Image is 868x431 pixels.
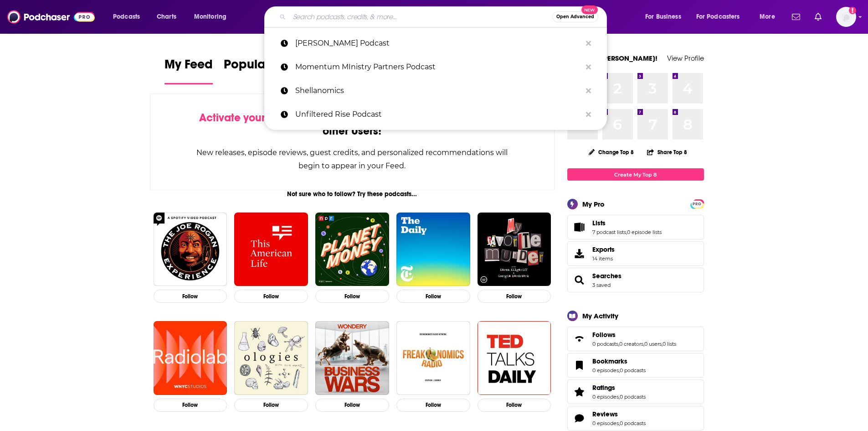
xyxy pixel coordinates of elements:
[154,399,227,412] button: Follow
[692,200,703,207] a: PRO
[264,79,607,103] a: Shellanomics
[478,213,551,286] a: My Favorite Murder with Karen Kilgariff and Georgia Hardstark
[620,420,646,426] a: 0 podcasts
[592,410,618,418] span: Reviews
[295,55,581,79] p: Momentum MInistry Partners Podcast
[582,200,605,208] div: My Pro
[581,5,598,14] span: New
[396,321,470,395] img: Freakonomics Radio
[194,10,226,23] span: Monitoring
[154,321,227,395] img: Radiolab
[234,399,308,412] button: Follow
[157,10,176,23] span: Charts
[150,190,555,198] div: Not sure who to follow? Try these podcasts...
[478,399,551,412] button: Follow
[592,357,627,365] span: Bookmarks
[556,15,594,19] span: Open Advanced
[692,201,703,208] span: PRO
[264,103,607,126] a: Unfiltered Rise Podcast
[592,282,611,288] a: 3 saved
[188,10,238,24] button: open menu
[592,229,626,235] a: 7 podcast lists
[567,268,704,292] span: Searches
[592,272,621,280] a: Searches
[151,10,182,24] a: Charts
[570,385,589,398] a: Ratings
[582,312,618,320] div: My Activity
[645,10,681,23] span: For Business
[154,290,227,303] button: Follow
[273,6,616,27] div: Search podcasts, credits, & more...
[619,341,643,347] a: 0 creators
[567,353,704,378] span: Bookmarks
[836,7,856,27] img: User Profile
[626,229,627,235] span: ,
[667,54,704,62] a: View Profile
[567,379,704,404] span: Ratings
[760,10,775,23] span: More
[567,406,704,431] span: Reviews
[644,341,662,347] a: 0 users
[570,412,589,425] a: Reviews
[592,331,676,339] a: Follows
[196,146,509,172] div: New releases, episode reviews, guest credits, and personalized recommendations will begin to appe...
[788,9,804,25] a: Show notifications dropdown
[567,215,704,239] span: Lists
[570,274,589,286] a: Searches
[396,213,470,286] img: The Daily
[264,31,607,55] a: [PERSON_NAME] Podcast
[849,7,856,14] svg: Add a profile image
[234,321,308,395] img: Ologies with Alie Ward
[618,341,619,347] span: ,
[113,10,140,23] span: Podcasts
[583,146,640,158] button: Change Top 8
[7,8,95,26] a: Podchaser - Follow, Share and Rate Podcasts
[289,10,552,24] input: Search podcasts, credits, & more...
[567,168,704,181] a: Create My Top 8
[592,245,615,254] span: Exports
[592,331,616,339] span: Follows
[164,57,213,84] a: My Feed
[811,9,825,25] a: Show notifications dropdown
[567,241,704,266] a: Exports
[315,399,389,412] button: Follow
[224,57,301,84] a: Popular Feed
[592,384,646,392] a: Ratings
[662,341,663,347] span: ,
[107,10,152,24] button: open menu
[592,420,619,426] a: 0 episodes
[234,290,308,303] button: Follow
[592,341,618,347] a: 0 podcasts
[639,10,693,24] button: open menu
[295,79,581,103] p: Shellanomics
[315,213,389,286] img: Planet Money
[567,54,657,62] a: Welcome [PERSON_NAME]!
[620,367,646,374] a: 0 podcasts
[643,341,644,347] span: ,
[478,321,551,395] img: TED Talks Daily
[592,394,619,400] a: 0 episodes
[627,229,662,235] a: 0 episode lists
[836,7,856,27] button: Show profile menu
[592,367,619,374] a: 0 episodes
[696,10,740,23] span: For Podcasters
[567,327,704,351] span: Follows
[478,290,551,303] button: Follow
[315,321,389,395] img: Business Wars
[570,247,589,260] span: Exports
[154,213,227,286] img: The Joe Rogan Experience
[552,11,598,22] button: Open AdvancedNew
[570,359,589,372] a: Bookmarks
[224,57,301,78] span: Popular Feed
[396,290,470,303] button: Follow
